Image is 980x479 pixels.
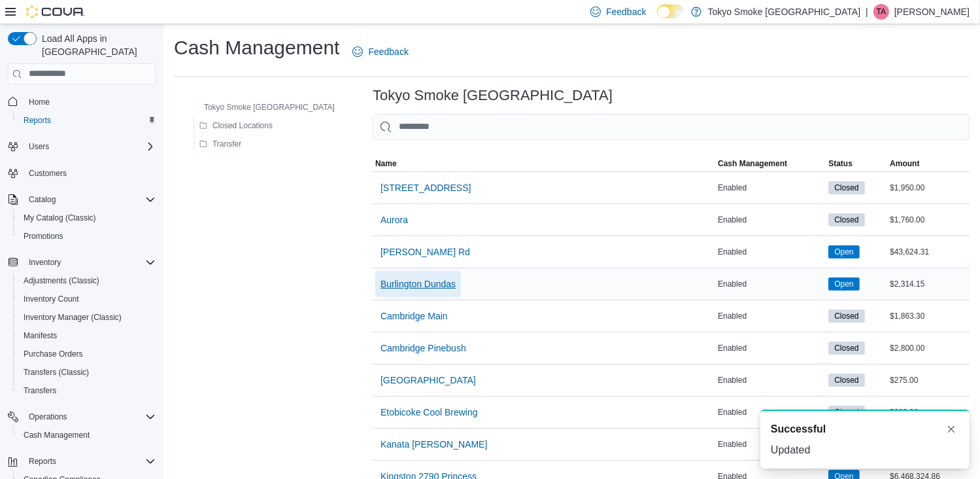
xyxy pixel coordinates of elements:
[375,239,475,265] button: [PERSON_NAME] Rd
[13,209,161,227] button: My Catalog (Classic)
[373,114,970,140] input: This is a search bar. As you type, the results lower in the page will automatically filter.
[380,213,408,226] span: Aurora
[887,308,970,324] div: $1,863.30
[29,257,61,268] span: Inventory
[3,408,161,426] button: Operations
[24,255,66,270] button: Inventory
[29,97,50,107] span: Home
[24,165,156,181] span: Customers
[29,141,49,152] span: Users
[708,4,861,20] p: Tokyo Smoke [GEOGRAPHIC_DATA]
[375,158,397,169] span: Name
[3,137,161,156] button: Users
[828,181,864,194] span: Closed
[174,35,339,61] h1: Cash Management
[18,346,156,362] span: Purchase Orders
[373,156,715,171] button: Name
[375,271,461,297] button: Burlington Dundas
[194,118,278,133] button: Closed Locations
[380,374,476,387] span: [GEOGRAPHIC_DATA]
[715,244,826,260] div: Enabled
[13,426,161,444] button: Cash Management
[24,275,99,286] span: Adjustments (Classic)
[18,383,156,399] span: Transfers
[887,372,970,388] div: $275.00
[24,367,89,378] span: Transfers (Classic)
[828,213,864,226] span: Closed
[18,427,156,443] span: Cash Management
[18,310,127,325] a: Inventory Manager (Classic)
[24,453,156,469] span: Reports
[26,5,85,18] img: Cova
[18,273,156,289] span: Adjustments (Classic)
[18,328,156,344] span: Manifests
[204,102,335,113] span: Tokyo Smoke [GEOGRAPHIC_DATA]
[380,181,471,194] span: [STREET_ADDRESS]
[657,5,684,18] input: Dark Mode
[828,342,864,355] span: Closed
[771,421,959,437] div: Notification
[24,255,156,270] span: Inventory
[24,94,55,110] a: Home
[828,374,864,387] span: Closed
[18,228,69,244] a: Promotions
[186,99,340,115] button: Tokyo Smoke [GEOGRAPHIC_DATA]
[375,335,471,361] button: Cambridge Pinebush
[368,45,408,58] span: Feedback
[380,438,487,451] span: Kanata [PERSON_NAME]
[18,273,105,289] a: Adjustments (Classic)
[18,113,156,128] span: Reports
[887,212,970,228] div: $1,760.00
[18,228,156,244] span: Promotions
[13,327,161,345] button: Manifests
[29,412,67,422] span: Operations
[24,139,156,154] span: Users
[3,253,161,272] button: Inventory
[29,456,56,467] span: Reports
[826,156,887,171] button: Status
[375,431,492,457] button: Kanata [PERSON_NAME]
[24,94,156,110] span: Home
[375,303,453,329] button: Cambridge Main
[877,4,886,20] span: TA
[715,212,826,228] div: Enabled
[715,276,826,292] div: Enabled
[715,180,826,196] div: Enabled
[380,277,456,291] span: Burlington Dundas
[24,192,61,207] button: Catalog
[13,345,161,363] button: Purchase Orders
[380,406,478,419] span: Etobicoke Cool Brewing
[887,276,970,292] div: $2,314.15
[18,113,56,128] a: Reports
[24,349,83,359] span: Purchase Orders
[887,156,970,171] button: Amount
[18,291,84,307] a: Inventory Count
[13,308,161,327] button: Inventory Manager (Classic)
[18,328,62,344] a: Manifests
[212,120,273,131] span: Closed Locations
[24,409,73,425] button: Operations
[380,245,470,258] span: [PERSON_NAME] Rd
[24,453,61,469] button: Reports
[715,156,826,171] button: Cash Management
[834,278,853,290] span: Open
[715,308,826,324] div: Enabled
[943,421,959,437] button: Dismiss toast
[3,190,161,209] button: Catalog
[29,168,67,179] span: Customers
[715,372,826,388] div: Enabled
[18,364,156,380] span: Transfers (Classic)
[212,139,241,149] span: Transfer
[24,231,63,241] span: Promotions
[29,194,56,205] span: Catalog
[834,374,858,386] span: Closed
[771,421,826,437] span: Successful
[828,277,859,291] span: Open
[828,158,853,169] span: Status
[13,363,161,381] button: Transfers (Classic)
[24,294,79,304] span: Inventory Count
[18,210,101,226] a: My Catalog (Classic)
[24,115,51,126] span: Reports
[828,310,864,323] span: Closed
